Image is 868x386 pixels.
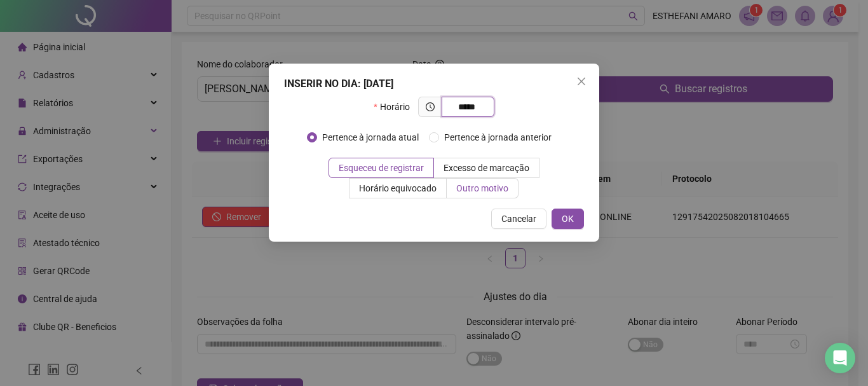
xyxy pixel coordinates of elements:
span: close [576,76,587,86]
span: Pertence à jornada anterior [439,130,557,144]
span: clock-circle [426,102,435,111]
span: OK [562,212,574,226]
button: Cancelar [491,209,546,229]
span: Outro motivo [456,183,508,193]
span: Horário equivocado [359,183,437,193]
span: Cancelar [501,212,536,226]
button: Close [571,71,592,92]
div: Open Intercom Messenger [825,343,855,373]
label: Horário [374,97,417,117]
span: Excesso de marcação [444,163,529,173]
span: Pertence à jornada atual [317,130,424,144]
div: INSERIR NO DIA : [DATE] [284,76,584,92]
span: Esqueceu de registrar [339,163,424,173]
button: OK [552,209,584,229]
